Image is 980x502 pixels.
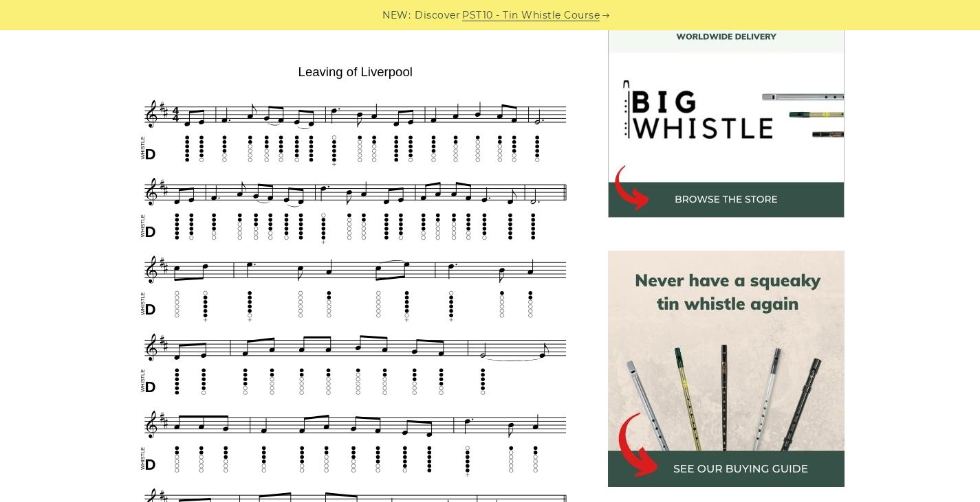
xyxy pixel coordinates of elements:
a: PST10 - Tin Whistle Course [462,8,600,23]
img: tin whistle buying guide [608,251,845,487]
span: Discover [415,8,460,23]
span: NEW: [382,8,411,23]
